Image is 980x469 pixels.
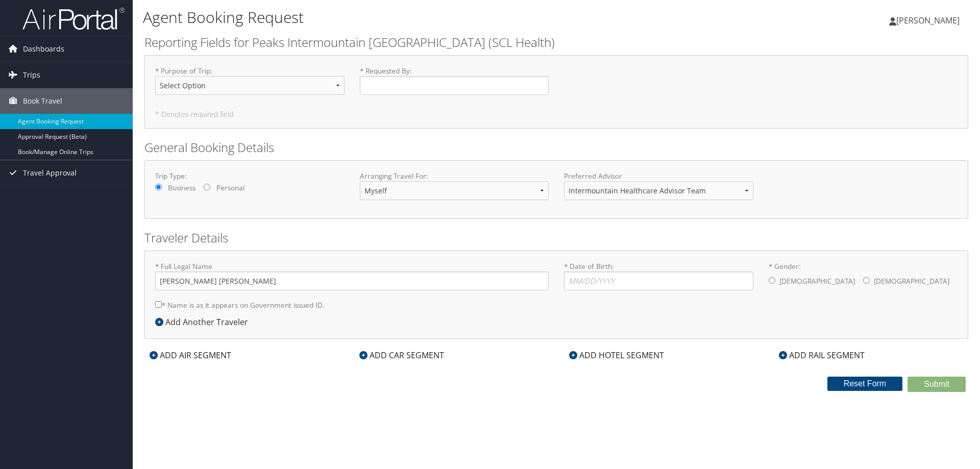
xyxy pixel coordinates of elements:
[143,7,694,28] h1: Agent Booking Request
[360,76,549,95] input: * Requested By:
[564,261,753,290] label: * Date of Birth:
[155,316,253,328] div: Add Another Traveler
[144,349,236,361] div: ADD AIR SEGMENT
[216,183,244,193] label: Personal
[360,171,549,181] label: Arranging Travel For:
[564,349,669,361] div: ADD HOTEL SEGMENT
[155,261,549,290] label: * Full Legal Name
[564,271,753,290] input: * Date of Birth:
[863,277,870,284] input: * Gender:[DEMOGRAPHIC_DATA][DEMOGRAPHIC_DATA]
[769,261,958,292] label: * Gender:
[23,36,64,62] span: Dashboards
[23,88,62,114] span: Book Travel
[23,160,77,186] span: Travel Approval
[769,277,775,284] input: * Gender:[DEMOGRAPHIC_DATA][DEMOGRAPHIC_DATA]
[144,34,968,51] h2: Reporting Fields for Peaks Intermountain [GEOGRAPHIC_DATA] (SCL Health)
[23,62,40,88] span: Trips
[360,66,549,95] label: * Requested By :
[22,7,125,31] img: airportal-logo.png
[155,171,345,181] label: Trip Type:
[889,5,970,36] a: [PERSON_NAME]
[874,271,949,291] label: [DEMOGRAPHIC_DATA]
[144,229,968,246] h2: Traveler Details
[168,183,195,193] label: Business
[896,15,960,26] span: [PERSON_NAME]
[155,66,345,103] label: * Purpose of Trip :
[155,295,325,314] label: * Name is as it appears on Government issued ID.
[564,171,753,181] label: Preferred Advisor
[155,301,162,308] input: * Name is as it appears on Government issued ID.
[144,139,968,156] h2: General Booking Details
[779,271,855,291] label: [DEMOGRAPHIC_DATA]
[155,76,345,95] select: * Purpose of Trip:
[827,377,903,391] button: Reset Form
[908,377,966,392] button: Submit
[354,349,449,361] div: ADD CAR SEGMENT
[155,271,549,290] input: * Full Legal Name
[774,349,870,361] div: ADD RAIL SEGMENT
[155,111,958,118] h5: * Denotes required field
